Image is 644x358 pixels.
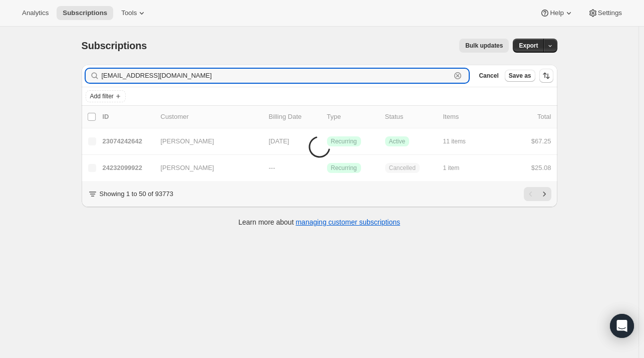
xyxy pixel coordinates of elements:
button: Add filter [86,90,126,102]
span: Export [519,42,538,50]
button: Save as [505,70,535,82]
button: Clear [453,71,463,81]
span: Cancel [479,72,498,80]
span: Subscriptions [63,9,107,17]
span: Settings [598,9,622,17]
button: Export [513,39,544,53]
span: Save as [509,72,531,80]
span: Tools [121,9,137,17]
span: Subscriptions [82,40,147,51]
p: Learn more about [238,217,400,227]
span: Add filter [90,92,114,100]
button: Sort the results [539,69,553,83]
button: Settings [582,6,628,20]
button: Analytics [16,6,55,20]
a: managing customer subscriptions [295,218,400,226]
span: Help [550,9,563,17]
button: Help [534,6,579,20]
span: Bulk updates [465,42,503,50]
button: Cancel [475,70,502,82]
span: Analytics [22,9,49,17]
p: Showing 1 to 50 of 93773 [100,189,173,199]
button: Subscriptions [57,6,113,20]
button: Bulk updates [459,39,509,53]
div: Open Intercom Messenger [610,314,634,338]
nav: Pagination [524,187,551,201]
input: Filter subscribers [102,69,451,83]
button: Tools [115,6,153,20]
button: Next [537,187,551,201]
